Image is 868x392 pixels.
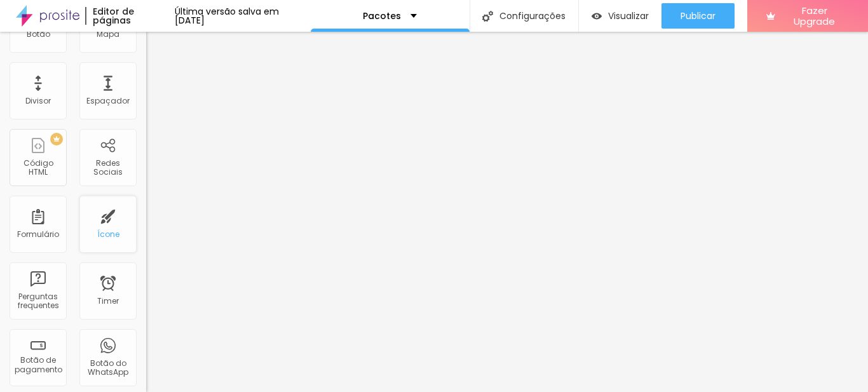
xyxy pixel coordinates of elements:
[85,7,174,25] div: Editor de páginas
[780,5,849,27] span: Fazer Upgrade
[661,3,735,29] button: Publicar
[13,159,63,177] div: Código HTML
[13,356,63,374] div: Botão de pagamento
[97,297,119,306] div: Timer
[608,11,649,21] span: Visualizar
[363,11,401,20] p: Pacotes
[83,159,133,177] div: Redes Sociais
[25,97,51,105] div: Divisor
[681,11,715,21] span: Publicar
[592,11,602,22] img: view-1.svg
[17,230,59,239] div: Formulário
[175,7,311,25] div: Última versão salva em [DATE]
[97,230,119,239] div: Ícone
[83,359,133,377] div: Botão do WhatsApp
[27,30,50,39] div: Botão
[579,3,661,29] button: Visualizar
[86,97,130,105] div: Espaçador
[97,30,119,39] div: Mapa
[13,292,63,311] div: Perguntas frequentes
[482,11,493,22] img: Icone
[146,32,868,392] iframe: Editor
